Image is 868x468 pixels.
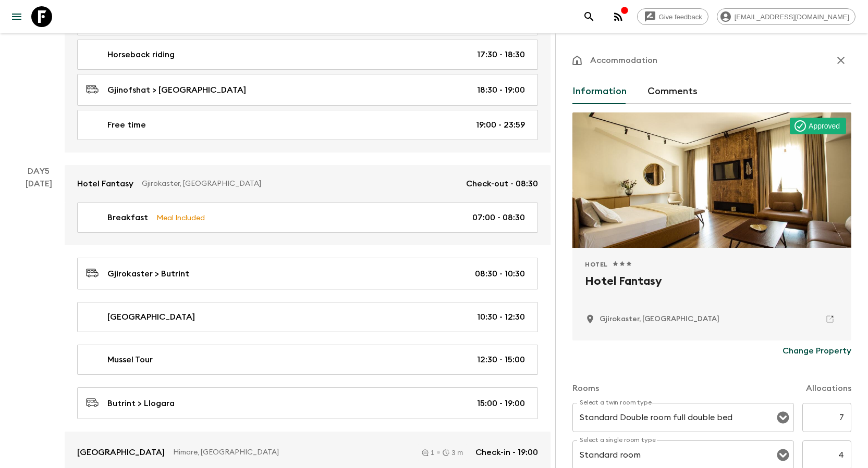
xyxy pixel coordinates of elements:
[77,446,165,459] p: [GEOGRAPHIC_DATA]
[572,382,599,395] p: Rooms
[783,345,851,357] p: Change Property
[77,203,538,233] a: BreakfastMeal Included07:00 - 08:30
[65,165,551,203] a: Hotel FantasyGjirokaster, [GEOGRAPHIC_DATA]Check-out - 08:30
[422,449,434,456] div: 1
[580,398,652,407] label: Select a twin room type
[107,397,175,410] p: Butrint > Llogara
[77,387,538,419] a: Butrint > Llogara15:00 - 19:00
[572,112,851,248] div: Photo of Hotel Fantasy
[806,382,851,395] p: Allocations
[580,436,656,445] label: Select a single room type
[77,74,538,106] a: Gjinofshat > [GEOGRAPHIC_DATA]18:30 - 19:00
[173,447,409,458] p: Himare, [GEOGRAPHIC_DATA]
[475,268,525,280] p: 08:30 - 10:30
[107,268,189,280] p: Gjirokaster > Butrint
[647,79,698,104] button: Comments
[107,353,153,366] p: Mussel Tour
[472,211,525,224] p: 07:00 - 08:30
[476,119,525,131] p: 19:00 - 23:59
[585,260,608,269] span: Hotel
[717,8,855,25] div: [EMAIL_ADDRESS][DOMAIN_NAME]
[77,178,133,190] p: Hotel Fantasy
[142,179,458,189] p: Gjirokaster, [GEOGRAPHIC_DATA]
[600,314,719,324] p: Gjirokaster, Albania
[776,448,790,462] button: Open
[729,13,855,21] span: [EMAIL_ADDRESS][DOMAIN_NAME]
[783,340,851,361] button: Change Property
[77,110,538,140] a: Free time19:00 - 23:59
[477,48,525,61] p: 17:30 - 18:30
[6,6,27,27] button: menu
[776,410,790,425] button: Open
[107,84,246,96] p: Gjinofshat > [GEOGRAPHIC_DATA]
[637,8,708,25] a: Give feedback
[107,119,146,131] p: Free time
[107,311,195,323] p: [GEOGRAPHIC_DATA]
[466,178,538,190] p: Check-out - 08:30
[809,121,840,131] p: Approved
[590,54,657,67] p: Accommodation
[77,302,538,332] a: [GEOGRAPHIC_DATA]10:30 - 12:30
[572,79,627,104] button: Information
[77,345,538,375] a: Mussel Tour12:30 - 15:00
[475,446,538,459] p: Check-in - 19:00
[13,165,65,178] p: Day 5
[77,258,538,289] a: Gjirokaster > Butrint08:30 - 10:30
[477,311,525,323] p: 10:30 - 12:30
[77,40,538,70] a: Horseback riding17:30 - 18:30
[107,211,148,224] p: Breakfast
[585,273,839,306] h2: Hotel Fantasy
[653,13,708,21] span: Give feedback
[107,48,175,61] p: Horseback riding
[156,212,205,223] p: Meal Included
[579,6,600,27] button: search adventures
[477,353,525,366] p: 12:30 - 15:00
[443,449,463,456] div: 3 m
[477,397,525,410] p: 15:00 - 19:00
[477,84,525,96] p: 18:30 - 19:00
